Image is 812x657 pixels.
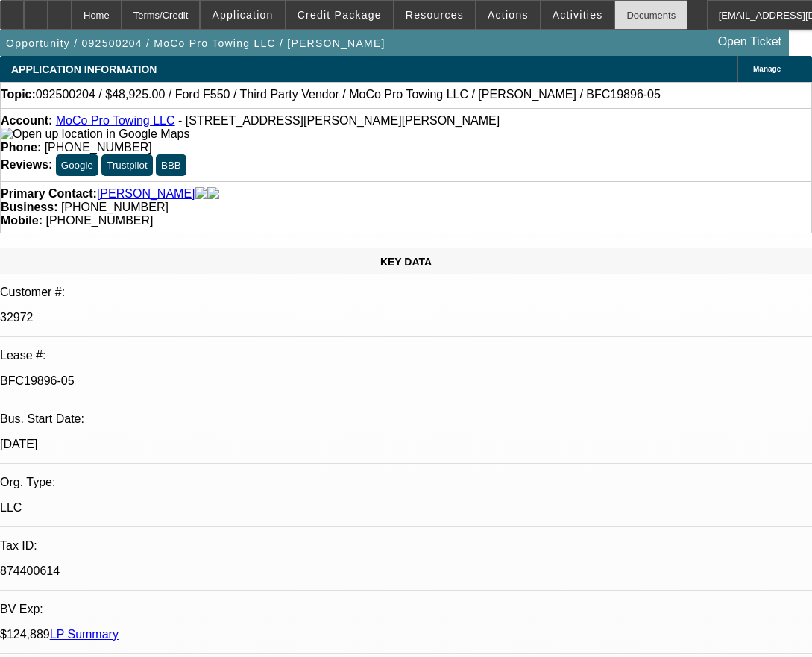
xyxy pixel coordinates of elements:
strong: Account: [1,114,52,127]
button: Application [201,1,284,29]
strong: Phone: [1,141,41,154]
strong: Mobile: [1,214,43,227]
span: Manage [753,65,781,73]
button: BBB [156,154,186,176]
span: Actions [488,9,529,21]
a: MoCo Pro Towing LLC [56,114,175,127]
button: Credit Package [286,1,393,29]
span: - [STREET_ADDRESS][PERSON_NAME][PERSON_NAME] [178,114,500,127]
strong: Reviews: [1,158,52,171]
strong: Business: [1,201,57,213]
button: Actions [476,1,540,29]
img: linkedin-icon.png [207,187,219,201]
a: [PERSON_NAME] [97,187,195,201]
span: Credit Package [298,9,382,21]
span: KEY DATA [380,256,432,268]
span: Resources [406,9,464,21]
a: View Google Maps [1,128,189,140]
span: APPLICATION INFORMATION [11,63,157,75]
a: Open Ticket [712,29,787,54]
img: Open up location in Google Maps [1,128,189,141]
span: Opportunity / 092500204 / MoCo Pro Towing LLC / [PERSON_NAME] [6,37,385,49]
span: [PHONE_NUMBER] [61,201,169,213]
span: 092500204 / $48,925.00 / Ford F550 / Third Party Vendor / MoCo Pro Towing LLC / [PERSON_NAME] / B... [36,88,661,101]
button: Trustpilot [101,154,152,176]
span: Activities [553,9,603,21]
button: Resources [394,1,475,29]
a: LP Summary [50,628,119,641]
strong: Topic: [1,88,36,101]
img: facebook-icon.png [195,187,207,201]
strong: Primary Contact: [1,187,97,201]
span: [PHONE_NUMBER] [45,214,153,227]
span: Application [212,9,273,21]
span: [PHONE_NUMBER] [45,141,152,154]
button: Activities [541,1,614,29]
button: Google [56,154,98,176]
